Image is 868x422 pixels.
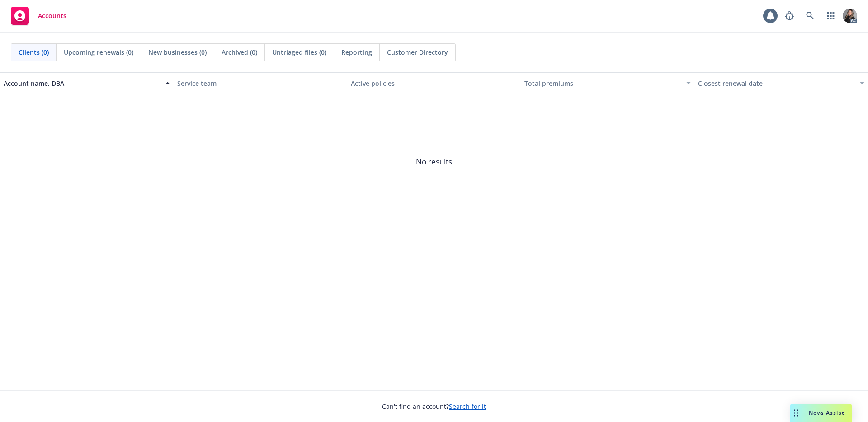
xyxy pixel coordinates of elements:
[177,79,344,88] div: Service team
[341,47,372,57] span: Reporting
[524,79,681,88] div: Total premiums
[790,404,852,422] button: Nova Assist
[801,7,819,25] a: Search
[64,47,133,57] span: Upcoming renewals (0)
[780,7,798,25] a: Report a Bug
[174,72,347,94] button: Service team
[694,72,868,94] button: Closest renewal date
[222,47,257,57] span: Archived (0)
[38,12,66,19] span: Accounts
[4,79,160,88] div: Account name, DBA
[521,72,694,94] button: Total premiums
[347,72,521,94] button: Active policies
[822,7,840,25] a: Switch app
[843,9,857,23] img: photo
[351,79,517,88] div: Active policies
[698,79,854,88] div: Closest renewal date
[809,409,844,417] span: Nova Assist
[19,47,49,57] span: Clients (0)
[148,47,207,57] span: New businesses (0)
[790,404,802,422] div: Drag to move
[272,47,326,57] span: Untriaged files (0)
[387,47,448,57] span: Customer Directory
[7,3,70,28] a: Accounts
